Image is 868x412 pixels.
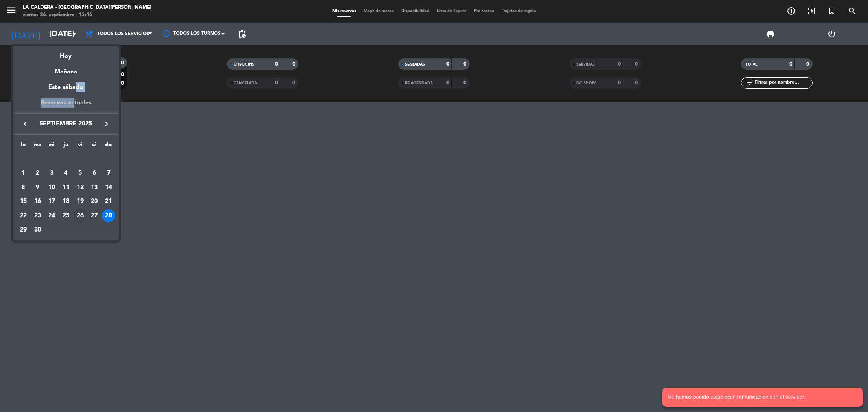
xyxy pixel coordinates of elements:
td: 16 de septiembre de 2025 [31,194,45,209]
td: 24 de septiembre de 2025 [44,209,59,223]
div: 23 [31,209,44,222]
div: 6 [88,167,101,180]
div: 20 [88,195,101,208]
th: viernes [73,140,87,152]
div: 12 [74,181,87,194]
td: 8 de septiembre de 2025 [16,180,31,195]
th: lunes [16,140,31,152]
td: 30 de septiembre de 2025 [31,223,45,237]
div: 21 [102,195,115,208]
td: 12 de septiembre de 2025 [73,180,87,195]
td: 29 de septiembre de 2025 [16,223,31,237]
div: 4 [60,167,72,180]
td: 9 de septiembre de 2025 [31,180,45,195]
div: 13 [88,181,101,194]
div: 2 [31,167,44,180]
div: 29 [17,224,30,237]
td: 25 de septiembre de 2025 [59,209,73,223]
div: 25 [60,209,72,222]
div: 27 [88,209,101,222]
td: 26 de septiembre de 2025 [73,209,87,223]
div: 16 [31,195,44,208]
td: 19 de septiembre de 2025 [73,194,87,209]
div: 18 [60,195,72,208]
div: 10 [45,181,58,194]
td: 23 de septiembre de 2025 [31,209,45,223]
td: 27 de septiembre de 2025 [87,209,102,223]
td: 6 de septiembre de 2025 [87,166,102,180]
div: 1 [17,167,30,180]
th: martes [31,140,45,152]
td: 21 de septiembre de 2025 [101,194,116,209]
button: keyboard_arrow_right [100,119,113,129]
td: 4 de septiembre de 2025 [59,166,73,180]
td: 5 de septiembre de 2025 [73,166,87,180]
div: Reservas actuales [13,98,119,113]
div: 7 [102,167,115,180]
div: 14 [102,181,115,194]
td: SEP. [16,152,116,166]
i: keyboard_arrow_right [102,119,111,128]
span: septiembre 2025 [32,119,100,129]
div: 11 [60,181,72,194]
th: domingo [101,140,116,152]
td: 10 de septiembre de 2025 [44,180,59,195]
div: Hoy [13,46,119,61]
div: 22 [17,209,30,222]
div: 19 [74,195,87,208]
td: 7 de septiembre de 2025 [101,166,116,180]
td: 13 de septiembre de 2025 [87,180,102,195]
notyf-toast: No hemos podido establecer comunicación con el servidor. [662,388,863,407]
td: 28 de septiembre de 2025 [101,209,116,223]
td: 17 de septiembre de 2025 [44,194,59,209]
td: 11 de septiembre de 2025 [59,180,73,195]
td: 3 de septiembre de 2025 [44,166,59,180]
i: keyboard_arrow_left [21,119,30,128]
div: 3 [45,167,58,180]
div: 24 [45,209,58,222]
div: 8 [17,181,30,194]
div: 30 [31,224,44,237]
th: miércoles [44,140,59,152]
th: sábado [87,140,102,152]
td: 18 de septiembre de 2025 [59,194,73,209]
td: 1 de septiembre de 2025 [16,166,31,180]
div: Este sábado [13,77,119,98]
td: 14 de septiembre de 2025 [101,180,116,195]
button: keyboard_arrow_left [18,119,32,129]
div: 17 [45,195,58,208]
td: 20 de septiembre de 2025 [87,194,102,209]
div: 28 [102,209,115,222]
div: Mañana [13,61,119,77]
td: 2 de septiembre de 2025 [31,166,45,180]
div: 9 [31,181,44,194]
th: jueves [59,140,73,152]
div: 15 [17,195,30,208]
div: 5 [74,167,87,180]
td: 15 de septiembre de 2025 [16,194,31,209]
td: 22 de septiembre de 2025 [16,209,31,223]
div: 26 [74,209,87,222]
